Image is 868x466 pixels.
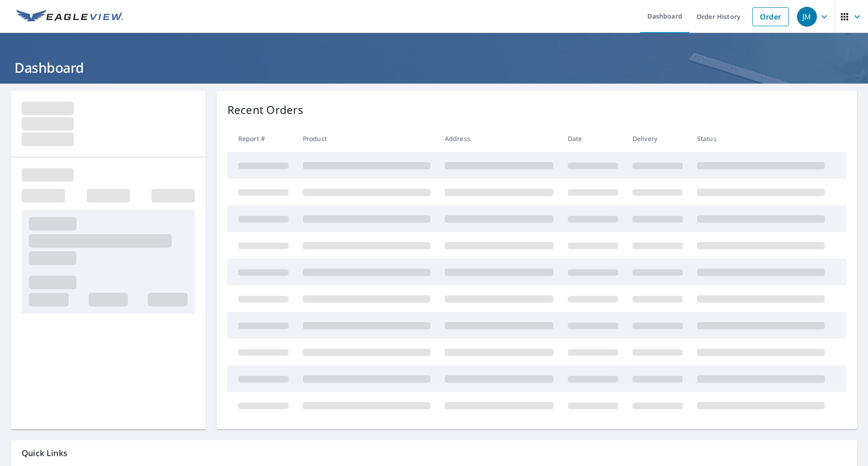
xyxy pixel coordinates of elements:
th: Date [561,125,625,152]
p: Quick Links [22,447,846,459]
div: JM [797,7,817,27]
a: Order [752,7,789,26]
th: Status [690,125,832,152]
th: Address [438,125,561,152]
p: Recent Orders [227,102,303,118]
th: Delivery [625,125,690,152]
img: EV Logo [16,10,123,24]
th: Report # [227,125,296,152]
th: Product [296,125,438,152]
h1: Dashboard [11,58,857,77]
